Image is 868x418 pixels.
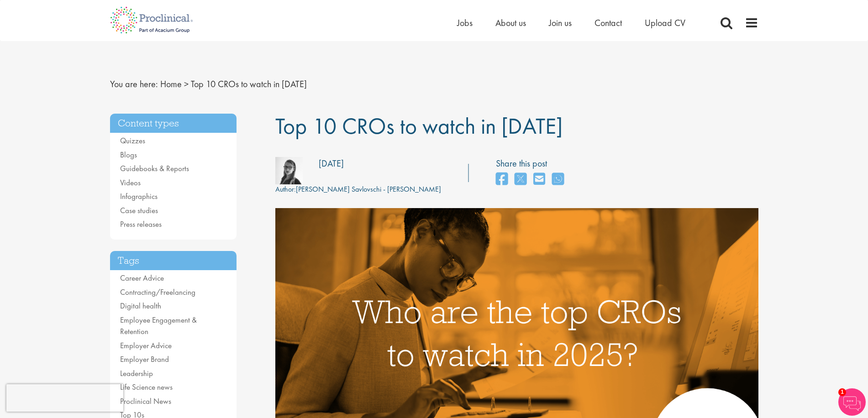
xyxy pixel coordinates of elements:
[120,191,158,201] a: Infographics
[275,157,303,184] img: fff6768c-7d58-4950-025b-08d63f9598ee
[549,17,572,29] a: Join us
[120,178,141,188] a: Videos
[110,114,237,133] h3: Content types
[110,251,237,271] h3: Tags
[120,273,164,283] a: Career Advice
[120,301,161,311] a: Digital health
[838,388,846,396] span: 1
[515,170,526,189] a: share on twitter
[120,219,162,229] a: Press releases
[120,163,189,173] a: Guidebooks & Reports
[319,157,344,170] div: [DATE]
[457,17,473,29] a: Jobs
[110,78,158,90] span: You are here:
[184,78,189,90] span: >
[120,150,137,160] a: Blogs
[120,315,197,337] a: Employee Engagement & Retention
[275,184,441,195] div: [PERSON_NAME] Savlovschi - [PERSON_NAME]
[120,382,173,392] a: Life Science news
[275,111,563,141] span: Top 10 CROs to watch in [DATE]
[6,384,123,412] iframe: reCAPTCHA
[275,184,296,194] span: Author:
[120,354,169,364] a: Employer Brand
[120,287,195,297] a: Contracting/Freelancing
[495,17,526,29] a: About us
[496,157,568,170] label: Share this post
[120,396,171,406] a: Proclinical News
[594,17,622,29] a: Contact
[552,170,564,189] a: share on whats app
[120,205,158,215] a: Case studies
[191,78,307,90] span: Top 10 CROs to watch in [DATE]
[120,340,172,350] a: Employer Advice
[160,78,182,90] a: breadcrumb link
[120,368,153,378] a: Leadership
[120,136,145,146] a: Quizzes
[838,388,866,416] img: Chatbot
[645,17,685,29] a: Upload CV
[496,170,508,189] a: share on facebook
[533,170,545,189] a: share on email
